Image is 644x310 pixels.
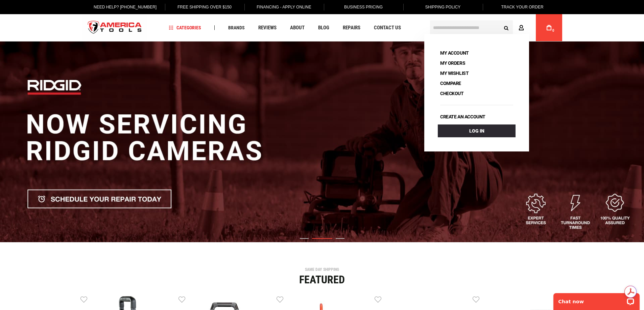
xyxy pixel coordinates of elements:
span: Reviews [258,25,277,30]
span: 0 [552,29,554,32]
a: Create an account [438,112,488,121]
span: Contact Us [374,25,401,30]
iframe: LiveChat chat widget [549,289,644,310]
a: About [287,23,308,32]
span: Shipping Policy [425,5,461,9]
span: Categories [169,25,201,30]
span: Repairs [343,25,360,30]
a: My Wishlist [438,68,471,78]
a: Checkout [438,89,466,98]
div: SAME DAY SHIPPING [80,267,564,272]
button: Search [500,21,513,34]
a: My Orders [438,58,468,68]
a: Blog [315,23,332,32]
div: Featured [80,274,564,285]
img: America Tools [82,15,148,40]
a: store logo [82,15,148,40]
a: Brands [225,23,248,32]
a: Compare [438,79,463,88]
a: 0 [543,14,555,41]
a: Reviews [255,23,280,32]
span: Brands [228,25,245,30]
a: Categories [166,23,204,32]
a: Contact Us [371,23,404,32]
a: Log In [438,124,516,137]
span: Blog [318,25,329,30]
span: About [290,25,305,30]
a: My Account [438,48,471,58]
a: Repairs [340,23,363,32]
